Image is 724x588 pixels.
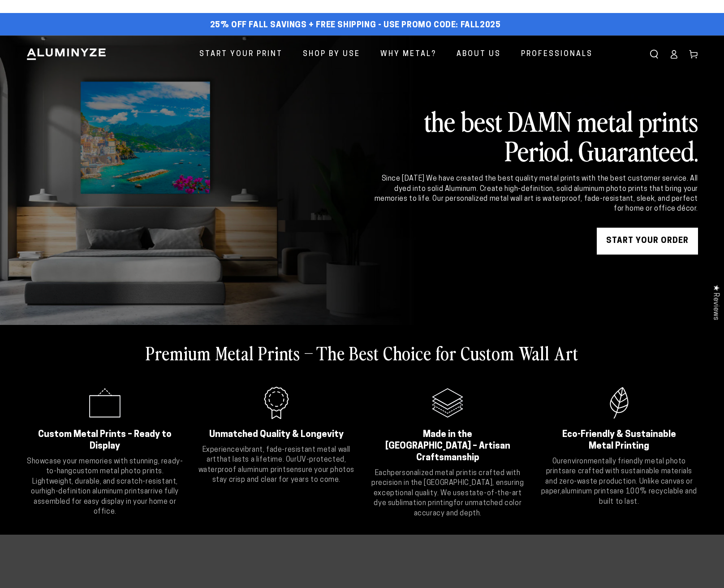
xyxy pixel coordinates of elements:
[373,174,698,214] div: Since [DATE] We have created the best quality metal prints with the best customer service. All dy...
[597,228,698,255] a: START YOUR Order
[198,445,356,485] p: Experience that lasts a lifetime. Our ensure your photos stay crisp and clear for years to come.
[552,429,687,452] h2: Eco-Friendly & Sustainable Metal Printing
[26,48,107,61] img: Aluminyze
[37,429,173,452] h2: Custom Metal Prints – Ready to Display
[210,21,501,30] span: 25% off FALL Savings + Free Shipping - Use Promo Code: FALL2025
[391,470,471,477] strong: personalized metal print
[42,488,144,495] strong: high-definition aluminum prints
[374,490,521,507] strong: state-of-the-art dye sublimation printing
[380,429,516,464] h2: Made in the [GEOGRAPHIC_DATA] – Artisan Craftsmanship
[193,43,289,66] a: Start Your Print
[514,43,599,66] a: Professionals
[457,48,501,61] span: About Us
[450,43,508,66] a: About Us
[296,43,367,66] a: Shop By Use
[198,456,346,473] strong: UV-protected, waterproof aluminum prints
[209,429,345,441] h2: Unmatched Quality & Longevity
[540,457,698,507] p: Our are crafted with sustainable materials and zero-waste production. Unlike canvas or paper, are...
[26,457,184,517] p: Showcase your memories with stunning, ready-to-hang . Lightweight, durable, and scratch-resistant...
[303,48,360,61] span: Shop By Use
[380,48,436,61] span: Why Metal?
[199,48,283,61] span: Start Your Print
[561,488,613,495] strong: aluminum prints
[146,341,578,364] h2: Premium Metal Prints – The Best Choice for Custom Wall Art
[373,106,698,165] h2: the best DAMN metal prints Period. Guaranteed.
[521,48,593,61] span: Professionals
[374,43,443,66] a: Why Metal?
[369,468,527,519] p: Each is crafted with precision in the [GEOGRAPHIC_DATA], ensuring exceptional quality. We use for...
[644,44,664,64] summary: Search our site
[73,468,162,475] strong: custom metal photo prints
[546,458,686,475] strong: environmentally friendly metal photo prints
[207,446,350,463] strong: vibrant, fade-resistant metal wall art
[707,277,724,327] div: Click to open Judge.me floating reviews tab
